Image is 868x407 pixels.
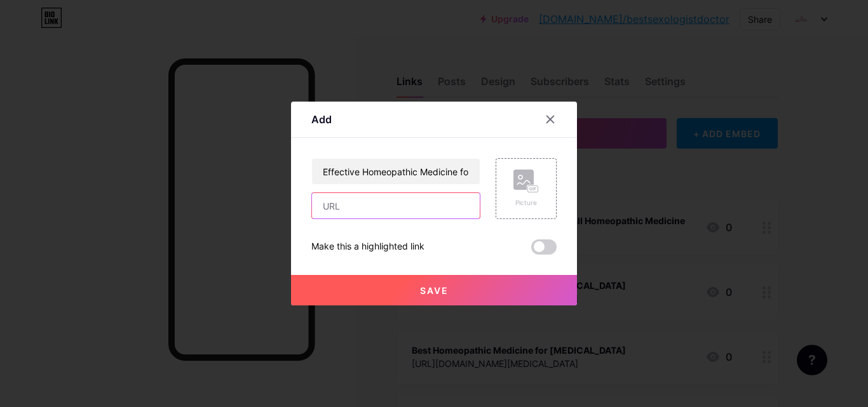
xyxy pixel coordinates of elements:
[312,193,480,218] input: URL
[311,239,424,255] div: Make this a highlighted link
[513,198,539,208] div: Picture
[291,275,577,305] button: Save
[311,112,332,127] div: Add
[312,159,480,184] input: Title
[420,285,449,296] span: Save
